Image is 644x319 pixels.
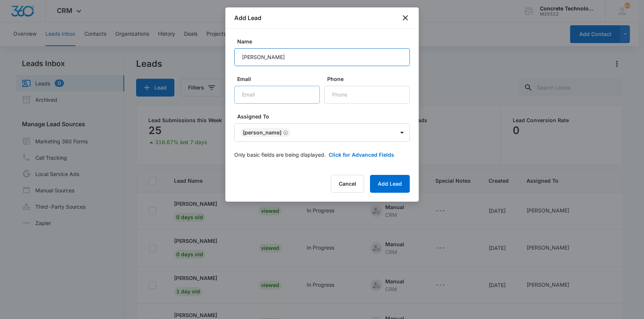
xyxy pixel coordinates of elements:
input: Email [234,86,320,104]
h1: Add Lead [234,13,261,22]
button: Add Lead [370,175,410,193]
button: Click for Advanced Fields [329,151,394,159]
input: Phone [324,86,410,104]
label: Phone [327,75,413,83]
button: close [401,13,410,22]
label: Name [237,38,413,45]
div: [PERSON_NAME] [243,130,281,135]
label: Assigned To [237,113,413,120]
button: Cancel [331,175,364,193]
input: Name [234,48,410,66]
p: Only basic fields are being displayed. [234,151,326,159]
label: Email [237,75,323,83]
div: Remove Chip Fowler [281,130,288,135]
